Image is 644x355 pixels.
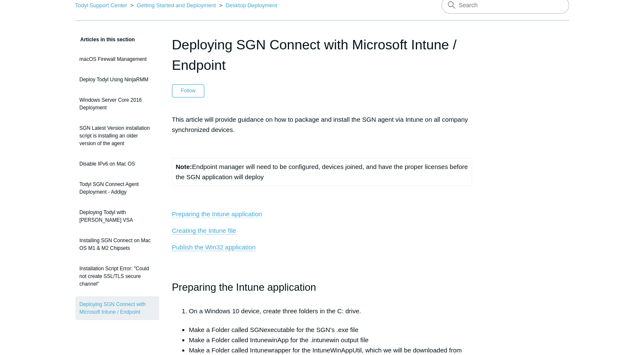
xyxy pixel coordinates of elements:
[172,243,256,251] a: Publish the Win32 application
[75,261,159,292] a: Installation Script Error: "Could not create SSL/TLS secure channel"
[129,2,218,9] li: Getting Started and Deployment
[189,306,472,316] li: On a Windows 10 device, create three folders in the C: drive.
[172,115,472,135] p: This article will provide guidance on how to package and install the SGN agent via Intune on all ...
[189,335,472,345] li: Make a Folder called IntunewinApp for the .intunewin output file
[75,2,129,9] li: Todyl Support Center
[172,281,316,293] span: Preparing the Intune application
[75,72,159,88] a: Deploy Todyl Using NinjaRMM
[75,37,135,43] span: Articles in this section
[75,176,159,200] a: Todyl SGN Connect Agent Deployment - Addigy
[75,156,159,172] a: Disable IPv6 on Mac OS
[137,2,216,9] a: Getting Started and Deployment
[176,163,192,170] strong: Note:
[172,227,236,235] a: Creating the Intune file
[189,325,472,335] li: Make a Folder called SGNexecutable for the SGN’s .exe file
[75,51,159,67] a: macOS Firewall Management
[75,232,159,256] a: Installing SGN Connect on Mac OS M1 & M2 Chipsets
[75,2,127,9] a: Todyl Support Center
[75,204,159,228] a: Deploying Todyl with [PERSON_NAME] VSA
[75,92,159,116] a: Windows Server Core 2016 Deployment
[75,120,159,152] a: SGN Latest Version installation script is installing an older version of the agent
[218,2,277,9] li: Desktop Deployment
[226,2,277,9] a: Desktop Deployment
[172,84,205,97] button: Follow Article
[172,210,262,218] a: Preparing the Intune application
[75,296,159,320] a: Deploying SGN Connect with Microsoft Intune / Endpoint
[172,34,472,75] h1: Deploying SGN Connect with Microsoft Intune / Endpoint
[172,158,472,186] td: Endpoint manager will need to be configured, devices joined, and have the proper licenses before ...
